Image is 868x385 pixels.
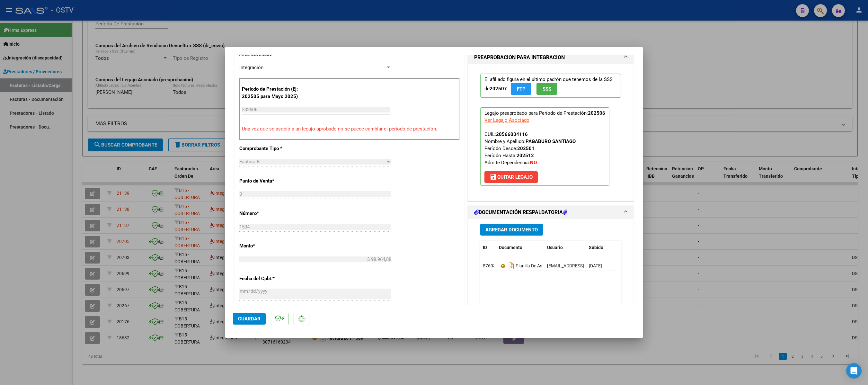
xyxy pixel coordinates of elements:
[507,261,516,271] i: Descargar documento
[536,83,557,95] button: SSS
[846,363,862,379] div: Open Intercom Messenger
[485,227,538,233] span: Agregar Documento
[589,263,602,268] span: [DATE]
[238,316,261,322] span: Guardar
[474,209,567,216] h1: DOCUMENTACIÓN RESPALDATORIA
[496,241,545,255] datatable-header-cell: Documento
[239,145,306,152] p: Comprobante Tipo *
[547,263,656,268] span: [EMAIL_ADDRESS][DOMAIN_NAME] - [PERSON_NAME]
[483,245,487,250] span: ID
[499,245,522,250] span: Documento
[499,264,562,269] span: Planilla De Asistencia_2
[517,146,535,151] strong: 202501
[233,313,266,325] button: Guardar
[586,241,618,255] datatable-header-cell: Subido
[239,65,263,70] span: Integración
[490,173,497,181] mat-icon: save
[483,263,496,268] span: 57603
[517,86,526,92] span: FTP
[543,86,551,92] span: SSS
[468,206,633,219] mat-expansion-panel-header: DOCUMENTACIÓN RESPALDATORIA
[588,110,605,116] strong: 202506
[474,54,565,61] h1: PREAPROBACIÓN PARA INTEGRACION
[589,245,603,250] span: Subido
[511,83,531,95] button: FTP
[468,51,633,64] mat-expansion-panel-header: PREAPROBACIÓN PARA INTEGRACION
[496,131,528,138] div: 20566034116
[239,177,306,185] p: Punto de Venta
[484,131,576,166] span: CUIL: Nombre y Apellido: Período Desde: Período Hasta: Admite Dependencia:
[480,107,609,186] p: Legajo preaprobado para Período de Prestación:
[480,241,496,255] datatable-header-cell: ID
[490,174,533,180] span: Quitar Legajo
[484,117,529,124] div: Ver Legajo Asociado
[530,160,537,166] strong: NO
[242,125,457,133] p: Una vez que se asoció a un legajo aprobado no se puede cambiar el período de prestación.
[517,153,534,158] strong: 202512
[547,245,563,250] span: Usuario
[242,85,306,100] p: Período de Prestación (Ej: 202505 para Mayo 2025)
[239,242,306,250] p: Monto
[545,241,586,255] datatable-header-cell: Usuario
[484,171,538,183] button: Quitar Legajo
[490,86,507,92] strong: 202507
[480,224,543,236] button: Agregar Documento
[480,74,621,98] p: El afiliado figura en el ultimo padrón que tenemos de la SSS de
[526,139,576,144] strong: PAGABURO SANTIAGO
[468,219,633,352] div: DOCUMENTACIÓN RESPALDATORIA
[468,64,633,201] div: PREAPROBACIÓN PARA INTEGRACION
[239,275,306,282] p: Fecha del Cpbt.
[239,210,306,217] p: Número
[239,159,260,165] span: Factura B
